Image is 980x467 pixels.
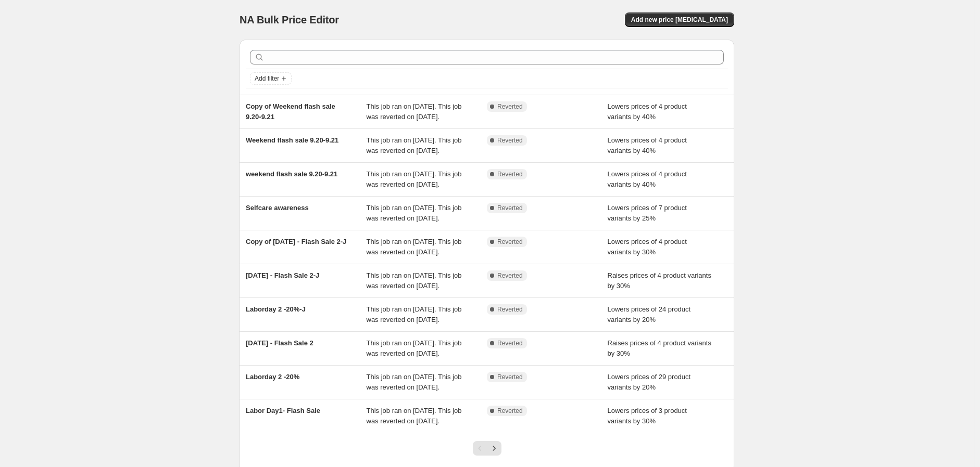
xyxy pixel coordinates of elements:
[608,238,687,256] span: Lowers prices of 4 product variants by 30%
[497,271,523,280] span: Reverted
[497,136,523,145] span: Reverted
[367,238,462,256] span: This job ran on [DATE]. This job was reverted on [DATE].
[608,204,687,222] span: Lowers prices of 7 product variants by 25%
[255,74,279,83] span: Add filter
[246,136,338,144] span: Weekend flash sale 9.20-9.21
[367,271,462,290] span: This job ran on [DATE]. This job was reverted on [DATE].
[367,373,462,391] span: This job ran on [DATE]. This job was reverted on [DATE].
[497,373,523,381] span: Reverted
[367,339,462,357] span: This job ran on [DATE]. This job was reverted on [DATE].
[608,407,687,425] span: Lowers prices of 3 product variants by 30%
[497,305,523,314] span: Reverted
[608,136,687,154] span: Lowers prices of 4 product variants by 40%
[608,339,711,357] span: Raises prices of 4 product variants by 30%
[367,305,462,323] span: This job ran on [DATE]. This job was reverted on [DATE].
[246,407,320,414] span: Labor Day1- Flash Sale
[246,305,306,313] span: Laborday 2 -20%-J
[608,373,691,391] span: Lowers prices of 29 product variants by 20%
[497,170,523,178] span: Reverted
[367,136,462,154] span: This job ran on [DATE]. This job was reverted on [DATE].
[497,204,523,212] span: Reverted
[246,170,337,178] span: weekend flash sale 9.20-9.21
[497,238,523,246] span: Reverted
[473,441,501,456] nav: Pagination
[497,102,523,111] span: Reverted
[246,204,309,212] span: Selfcare awareness
[367,102,462,121] span: This job ran on [DATE]. This job was reverted on [DATE].
[250,72,292,85] button: Add filter
[246,339,313,347] span: [DATE] - Flash Sale 2
[367,204,462,222] span: This job ran on [DATE]. This job was reverted on [DATE].
[246,102,335,121] span: Copy of Weekend flash sale 9.20-9.21
[367,170,462,188] span: This job ran on [DATE]. This job was reverted on [DATE].
[240,14,339,25] span: NA Bulk Price Editor
[608,102,687,121] span: Lowers prices of 4 product variants by 40%
[367,407,462,425] span: This job ran on [DATE]. This job was reverted on [DATE].
[625,12,734,27] button: Add new price [MEDICAL_DATA]
[608,305,691,323] span: Lowers prices of 24 product variants by 20%
[246,373,299,381] span: Laborday 2 -20%
[497,339,523,347] span: Reverted
[631,16,728,24] span: Add new price [MEDICAL_DATA]
[246,238,346,245] span: Copy of [DATE] - Flash Sale 2-J
[608,271,711,290] span: Raises prices of 4 product variants by 30%
[497,407,523,415] span: Reverted
[246,271,319,279] span: [DATE] - Flash Sale 2-J
[487,441,501,456] button: Next
[608,170,687,188] span: Lowers prices of 4 product variants by 40%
